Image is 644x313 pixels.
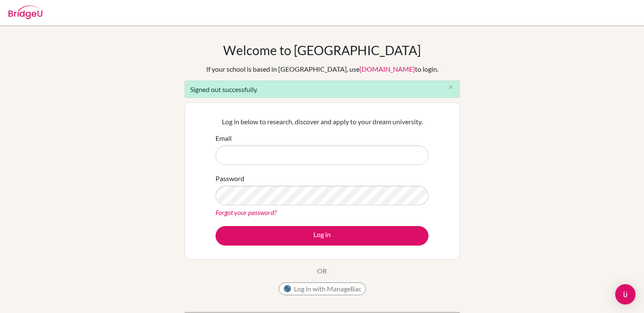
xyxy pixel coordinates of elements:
label: Email [216,133,232,143]
a: [DOMAIN_NAME] [359,65,415,73]
button: Close [442,81,459,94]
p: Log in below to research, discover and apply to your dream university. [216,117,428,127]
img: Bridge-U [8,6,42,19]
div: If your school is based in [GEOGRAPHIC_DATA], use to login. [206,64,438,74]
button: Log in [216,226,428,246]
i: close [448,84,454,90]
div: Signed out successfully. [185,81,460,98]
h1: Welcome to [GEOGRAPHIC_DATA] [223,42,421,58]
a: Forgot your password? [216,208,276,216]
div: Open Intercom Messenger [615,284,636,305]
p: OR [317,266,327,276]
button: Log in with ManageBac [279,282,366,295]
label: Password [216,173,244,184]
